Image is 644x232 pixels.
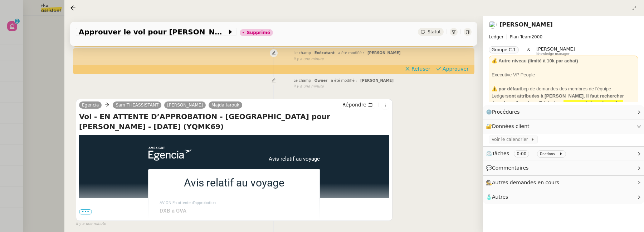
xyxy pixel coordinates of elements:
span: a été modifié : [338,51,364,55]
strong: 💰 Autre niveau (limité à 10k par achat) [492,58,578,63]
td: DXB à GVA [159,207,309,217]
span: 0 [540,151,543,156]
button: Approuver [433,65,472,73]
span: Procédures [492,109,520,115]
span: Exécutant [314,51,335,55]
span: Autres [492,194,508,200]
span: a été modifié : [331,79,357,82]
span: Approuver [443,65,469,72]
div: 🧴Autres [483,190,644,204]
div: Supprimé [247,30,270,35]
nz-tag: 0:00 [514,150,529,157]
div: ⚙️Procédures [483,105,644,119]
span: Voir le calendrier [492,136,531,143]
app-user-label: Knowledge manager [536,46,575,56]
span: 🕵️ [486,180,562,185]
span: ⏲️ [486,151,569,156]
span: [PERSON_NAME] [536,46,575,52]
td: Avis relatif au voyage [159,177,309,191]
span: 🔐 [486,122,532,131]
span: il y a une minute [76,221,106,227]
span: 2000 [531,34,542,39]
div: 🕵️Autres demandes en cours [483,176,644,190]
span: ••• [79,209,92,214]
span: 🧴 [486,194,508,200]
span: Répondre [342,101,366,108]
button: Répondre [340,101,375,109]
strong: ⚠️ par défaut [492,86,521,91]
span: Plan Team [509,34,531,39]
span: Avion [160,200,171,205]
div: 🔐Données client [483,119,644,133]
span: Refuser [411,65,430,72]
span: ⚙️ [486,108,523,116]
span: Approuver le vol pour [PERSON_NAME] [79,28,227,35]
a: Sam THEASSISTANT [113,102,161,108]
span: Tâches [492,151,509,156]
div: 💬Commentaires [483,161,644,175]
span: Commentaires [492,165,528,171]
span: Ledger [489,34,503,39]
div: bcp de demandes des membres de l'équipe Ledger [492,85,635,120]
span: Autres demandes en cours [492,180,559,185]
span: Le champ [293,79,311,82]
span: il y a une minute [293,84,323,90]
nz-tag: Groupe C.1 [489,46,519,53]
span: Owner [314,79,328,82]
h4: Vol - EN ATTENTE D’APPROBATION - [GEOGRAPHIC_DATA] pour [PERSON_NAME] - [DATE] (YQMK69) [79,112,389,132]
span: Données client [492,123,530,129]
a: [PERSON_NAME] [164,102,206,108]
a: Egencia [79,102,102,108]
a: [PERSON_NAME] [499,21,553,28]
span: En attente d’approbation [172,200,216,205]
span: Le champ [293,51,311,55]
div: ⏲️Tâches 0:00 0actions [483,147,644,161]
span: [PERSON_NAME] [360,79,394,82]
span: il y a une minute [293,56,323,62]
td: Avis relatif au voyage [191,156,320,162]
span: Statut [428,29,441,34]
img: users%2FpGDzCdRUMNW1CFSyVqpqObavLBY2%2Favatar%2F69c727f5-7ba7-429f-adfb-622b6597c7d2 [489,21,497,29]
button: Refuser [402,65,433,73]
span: & [527,46,531,56]
small: actions [542,152,555,156]
span: Knowledge manager [536,52,570,56]
img: Egencia [148,147,191,161]
td: 3 761,44 € [159,217,309,225]
div: Executive VP People [492,71,635,79]
strong: sont attribuées à [PERSON_NAME]. Il faut rechercher dans le mail ou dans l'historique [492,93,624,106]
span: [PERSON_NAME] [367,51,401,55]
a: Majda.farouk [209,102,242,108]
span: 💬 [486,165,532,171]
